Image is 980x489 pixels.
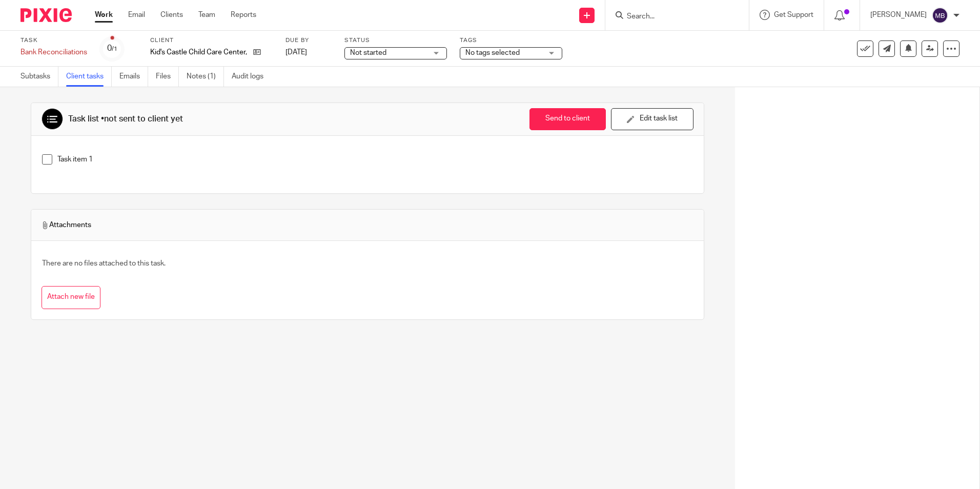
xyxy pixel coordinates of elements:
span: No tags selected [465,49,520,56]
img: svg%3E [932,7,948,24]
span: There are no files attached to this task. [42,260,166,267]
span: not sent to client yet [104,115,183,123]
a: Email [128,10,145,20]
span: Get Support [774,11,813,18]
p: [PERSON_NAME] [870,10,927,20]
span: Kid&#39;s Castle Child Care Center, Inc. [150,47,248,57]
p: Task item 1 [57,154,693,165]
button: Attach new file [42,286,100,309]
div: Bank Reconciliations [21,47,87,57]
a: Subtasks [21,67,58,87]
a: Files [156,67,179,87]
a: Send new email to Kid&#39;s Castle Child Care Center, Inc. [879,40,895,57]
p: Kid's Castle Child Care Center, Inc. [150,47,248,57]
button: Edit task list [611,108,693,130]
label: Client [150,36,273,45]
span: Not started [350,49,386,56]
span: Attachments [42,220,91,230]
a: Reassign task [922,40,938,57]
label: Tags [460,36,562,45]
a: Reports [231,10,256,20]
img: Pixie [21,8,72,22]
small: /1 [112,46,117,52]
a: Notes (1) [187,67,224,87]
label: Task [21,36,87,45]
button: Snooze task [900,40,916,57]
label: Due by [285,36,332,45]
label: Status [344,36,447,45]
i: Open client page [253,48,261,56]
a: Work [95,10,113,20]
a: Audit logs [232,67,271,87]
a: Clients [160,10,183,20]
a: Client tasks [66,67,112,87]
div: Task list • [68,114,183,125]
input: Search [626,12,718,22]
button: Send to client [529,108,606,130]
a: Emails [119,67,148,87]
a: Team [198,10,215,20]
span: [DATE] [285,49,307,56]
div: 0 [107,43,117,54]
